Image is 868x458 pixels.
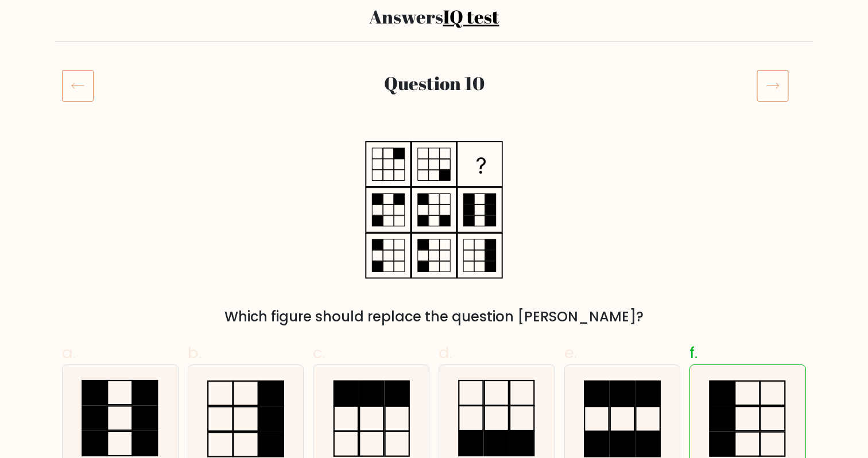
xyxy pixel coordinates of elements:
h2: Question 10 [125,72,743,94]
span: d. [439,341,452,364]
span: a. [62,341,76,364]
a: IQ test [443,4,499,29]
span: b. [188,341,201,364]
div: Which figure should replace the question [PERSON_NAME]? [69,306,799,327]
span: e. [564,341,577,364]
h2: Answers [62,6,806,28]
span: c. [313,341,325,364]
span: f. [689,341,697,364]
